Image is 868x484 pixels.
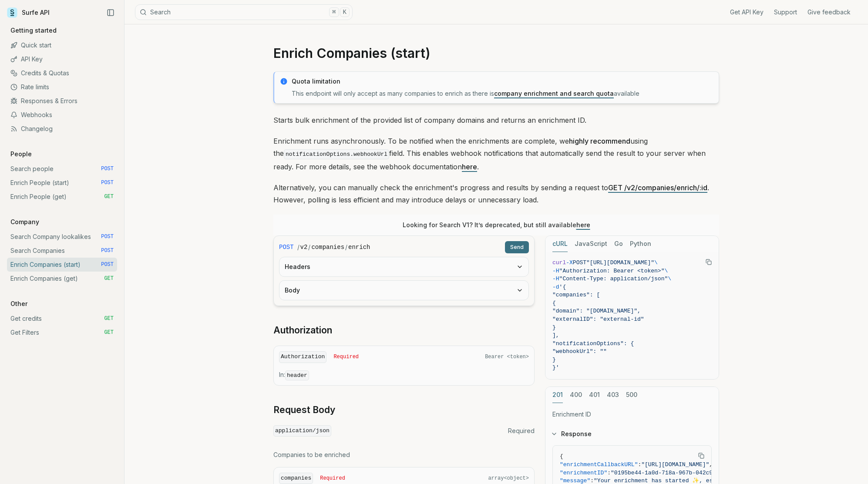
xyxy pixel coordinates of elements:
button: 401 [589,387,600,403]
p: People [7,150,35,158]
span: : [590,477,594,484]
span: Bearer <token> [485,353,529,360]
p: In: [279,370,529,380]
code: companies [311,243,344,252]
p: This endpoint will only accept as many companies to enrich as there is available [292,89,713,98]
span: POST [101,179,114,186]
code: Authorization [279,351,326,363]
span: Required [508,427,535,435]
button: 400 [570,387,582,403]
button: JavaScript [575,236,607,252]
p: Looking for Search V1? It’s deprecated, but still available [403,221,590,229]
button: cURL [552,236,568,252]
a: company enrichment and search quota [494,90,614,97]
span: "Content-Type: application/json" [559,276,668,282]
a: Search Companies POST [7,244,117,258]
span: -X [566,259,573,266]
a: Enrich People (get) GET [7,190,117,204]
a: Give feedback [807,8,851,17]
span: POST [101,233,114,240]
p: Alternatively, you can manually check the enrichment's progress and results by sending a request ... [273,181,719,206]
a: Rate limits [7,80,117,94]
a: Get credits GET [7,312,117,326]
span: ], [552,332,559,339]
span: "[URL][DOMAIN_NAME]" [641,461,709,468]
p: Company [7,218,43,226]
button: 201 [552,387,563,403]
span: POST [101,247,114,254]
a: GET /v2/companies/enrich/:id [608,183,707,192]
a: Request Body [273,404,335,416]
span: } [552,356,556,363]
p: Enrichment runs asynchronously. To be notified when the enrichments are complete, we using the fi... [273,135,719,173]
span: "[URL][DOMAIN_NAME]" [586,259,654,266]
a: Get Filters GET [7,326,117,339]
code: enrich [348,243,370,252]
p: Companies to be enriched [273,450,535,459]
span: "domain": "[DOMAIN_NAME]", [552,308,641,314]
span: -H [552,268,559,274]
a: Webhooks [7,108,117,122]
span: : [638,461,641,468]
span: "enrichmentID" [560,470,607,476]
p: Enrichment ID [552,410,712,419]
a: here [462,162,477,171]
span: \ [668,276,671,282]
span: GET [104,329,114,336]
span: { [552,300,556,306]
span: Required [333,353,359,360]
span: "externalID": "external-id" [552,316,644,323]
a: Search Company lookalikes POST [7,230,117,244]
span: }' [552,364,559,371]
span: { [560,453,563,460]
span: '{ [559,284,566,290]
span: POST [101,165,114,172]
span: POST [279,243,294,252]
span: -H [552,276,559,282]
span: POST [101,261,114,268]
p: Quota limitation [292,77,713,86]
kbd: ⌘ [329,7,339,17]
span: POST [573,259,586,266]
button: Python [630,236,651,252]
span: : [607,470,611,476]
span: GET [104,275,114,282]
code: v2 [300,243,308,252]
span: / [308,243,310,252]
button: Copy Text [702,255,715,269]
h1: Enrich Companies (start) [273,45,719,61]
a: Quick start [7,38,117,52]
span: -d [552,284,559,290]
span: , [709,461,713,468]
button: Response [545,423,719,445]
button: Body [279,281,528,300]
span: "webhookUrl": "" [552,348,607,355]
a: Enrich Companies (get) GET [7,272,117,286]
span: / [297,243,299,252]
span: Required [320,475,345,482]
span: GET [104,193,114,200]
span: curl [552,259,566,266]
span: "Authorization: Bearer <token>" [559,268,665,274]
button: 403 [607,387,619,403]
a: Changelog [7,122,117,136]
button: Collapse Sidebar [104,6,117,19]
span: "0195be44-1a0d-718a-967b-042c9d17ffd7" [611,470,740,476]
kbd: K [340,7,350,17]
a: Search people POST [7,162,117,176]
button: Headers [279,257,528,276]
code: notificationOptions.webhookUrl [284,149,389,159]
code: application/json [273,425,331,437]
button: 500 [626,387,637,403]
p: Getting started [7,26,60,35]
span: } [552,324,556,331]
a: Authorization [273,324,332,336]
a: Enrich Companies (start) POST [7,258,117,272]
p: Other [7,299,31,308]
a: here [576,221,590,229]
span: \ [664,268,668,274]
span: \ [654,259,658,266]
a: Credits & Quotas [7,66,117,80]
span: array<object> [488,475,529,482]
a: Responses & Errors [7,94,117,108]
